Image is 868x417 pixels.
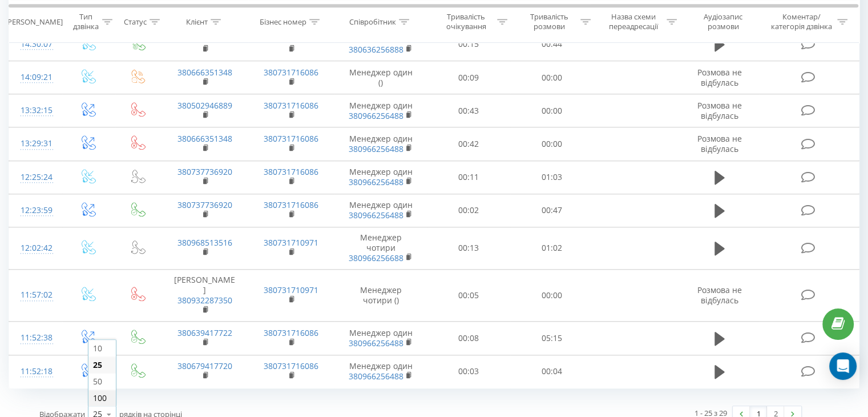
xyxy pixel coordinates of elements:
a: 380731716086 [264,199,318,210]
td: 00:05 [427,269,510,322]
div: Аудіозапис розмови [690,12,757,31]
div: Open Intercom Messenger [829,352,857,380]
div: Назва схеми переадресації [604,12,664,31]
td: 01:02 [510,227,593,270]
td: Менеджер один [334,127,427,161]
td: 00:02 [427,194,510,227]
div: Тривалість очікування [438,12,495,31]
div: 12:25:24 [21,166,51,189]
a: 380731716086 [264,133,318,144]
span: Розмова не відбулась [697,284,742,306]
td: 00:43 [427,94,510,127]
td: 00:42 [427,127,510,161]
a: 380966256488 [349,210,403,220]
td: Менеджер один () [334,61,427,94]
div: 13:32:15 [21,99,51,122]
span: 25 [93,359,102,370]
div: Статус [124,17,147,26]
a: 380966256488 [349,110,403,121]
td: 00:08 [427,322,510,355]
td: Менеджер один [334,194,427,227]
td: 00:00 [510,94,593,127]
div: 12:23:59 [21,199,51,222]
span: Розмова не відбулась [697,133,742,154]
a: 380731716086 [264,100,318,111]
div: Бізнес номер [260,17,306,26]
a: 380968513516 [177,237,232,248]
td: [PERSON_NAME] [162,269,248,322]
div: 14:30:07 [21,33,51,55]
a: 380737736920 [177,199,232,210]
a: 380636256888 [349,44,403,55]
a: 380502946889 [177,100,232,111]
div: 11:57:02 [21,284,51,306]
td: 00:03 [427,355,510,388]
td: Менеджер один [334,161,427,194]
a: 380966256488 [349,371,403,382]
a: 380966256488 [349,338,403,348]
span: Розмова не відбулась [697,67,742,88]
div: Клієнт [186,17,208,26]
a: 380731716086 [264,67,318,78]
td: 01:03 [510,161,593,194]
a: 380679417720 [177,360,232,371]
td: Менеджер три [334,27,427,61]
a: 380966256488 [349,143,403,154]
td: 00:09 [427,61,510,94]
div: Співробітник [349,17,396,26]
span: 50 [93,376,102,387]
div: 12:02:42 [21,237,51,259]
td: Менеджер один [334,322,427,355]
span: Розмова не відбулась [697,100,742,121]
a: 380731710971 [264,284,318,295]
div: Тривалість розмови [520,12,578,31]
div: 11:52:18 [21,360,51,383]
td: Менеджер чотири [334,227,427,270]
div: Тип дзвінка [72,12,99,31]
a: 380966256688 [349,252,403,263]
a: 380731716086 [264,166,318,177]
a: 380666351348 [177,133,232,144]
a: 380639417722 [177,327,232,338]
td: 00:47 [510,194,593,227]
div: Коментар/категорія дзвінка [768,12,834,31]
td: 00:00 [510,127,593,161]
div: 13:29:31 [21,133,51,155]
a: 380731716086 [264,327,318,338]
td: Менеджер один [334,355,427,388]
a: 380966256488 [349,177,403,187]
a: 380737736920 [177,166,232,177]
td: 00:11 [427,161,510,194]
span: 100 [93,392,107,403]
td: 00:04 [510,355,593,388]
div: 14:09:21 [21,66,51,89]
td: 00:15 [427,27,510,61]
div: [PERSON_NAME] [5,17,63,26]
td: Менеджер чотири () [334,269,427,322]
a: 380932287350 [177,295,232,306]
a: 380731710971 [264,237,318,248]
a: 380731716086 [264,360,318,371]
td: 00:13 [427,227,510,270]
td: 00:00 [510,269,593,322]
span: 10 [93,343,102,354]
div: 11:52:38 [21,327,51,349]
td: 05:15 [510,322,593,355]
td: Менеджер один [334,94,427,127]
td: 00:00 [510,61,593,94]
td: 00:44 [510,27,593,61]
a: 380666351348 [177,67,232,78]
